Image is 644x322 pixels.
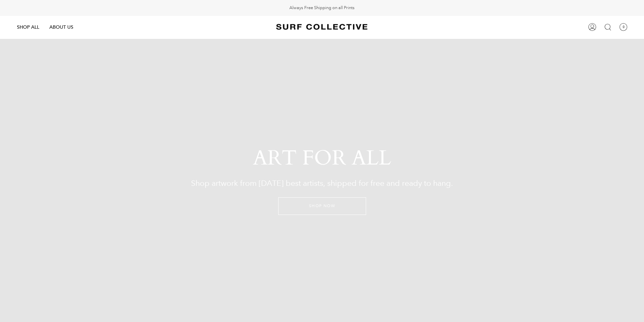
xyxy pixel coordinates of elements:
[278,197,366,215] a: SHOP NOW
[12,16,44,39] a: SHOP ALL
[619,23,627,31] span: 0
[191,146,453,171] h2: ART FOR ALL
[17,24,39,30] span: SHOP ALL
[49,24,73,30] span: ABOUT US
[276,21,367,33] img: Surf Collective
[44,16,78,39] a: ABOUT US
[191,177,453,189] p: Shop artwork from [DATE] best artists, shipped for free and ready to hang.
[289,5,355,11] span: Always Free Shipping on all Prints
[616,16,631,39] a: 0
